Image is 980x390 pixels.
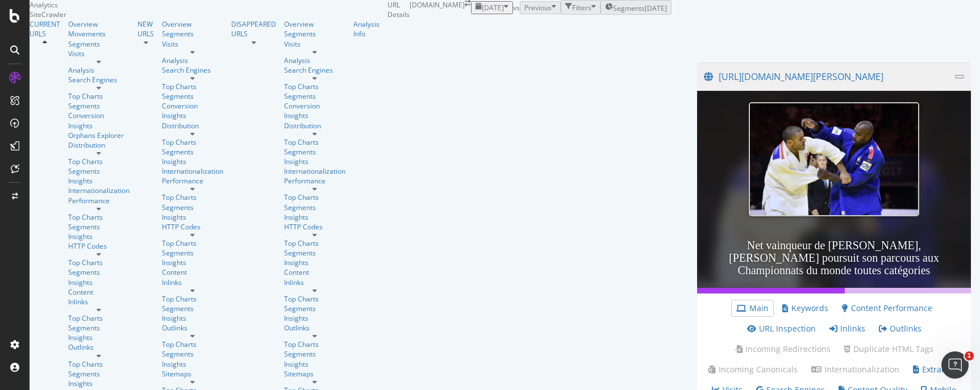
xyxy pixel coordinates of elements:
a: Performance [68,196,130,206]
div: [DATE] [645,3,667,13]
div: Performance [284,176,345,186]
div: Orphans Explorer [68,131,130,140]
a: Insights [68,333,130,342]
a: Sitemaps [284,369,345,379]
a: Segments [68,39,130,49]
div: Top Charts [162,192,223,202]
span: vs [513,3,520,12]
div: Segments [68,369,130,379]
span: 2025 Aug. 31st [482,3,504,12]
a: HTTP Codes [162,222,223,232]
a: Insights [284,313,345,323]
a: Overview [68,19,130,29]
a: Insights [284,258,345,267]
a: Internationalization [68,186,130,195]
div: Insights [162,212,223,222]
a: Top Charts [68,313,130,323]
div: Segments [284,203,345,212]
a: Top Charts [68,91,130,101]
div: Segments [162,147,223,157]
div: Filters [572,3,591,12]
div: Insights [162,111,223,120]
a: Content Performance [842,303,932,314]
a: Overview [162,19,223,29]
a: Conversion [284,101,345,111]
a: CURRENT URLS [30,19,60,39]
div: Insights [68,232,130,241]
a: Segments [284,29,345,39]
a: Distribution [162,121,223,131]
div: Top Charts [284,192,345,202]
div: Conversion [162,101,223,111]
h3: Net vainqueur de [PERSON_NAME], [PERSON_NAME] poursuit son parcours aux Championnats du monde tou... [697,228,971,288]
a: Segments [68,101,130,111]
div: Segments [68,267,130,277]
a: Content [284,267,345,277]
a: Insights [162,359,223,369]
a: Analysis [284,56,345,65]
div: Top Charts [284,294,345,304]
a: Sitemaps [162,369,223,379]
a: Performance [162,176,223,186]
a: Inlinks [284,278,345,287]
div: Segments [68,222,130,232]
div: Top Charts [284,339,345,349]
a: Top Charts [162,294,223,304]
a: Top Charts [284,137,345,147]
div: Top Charts [68,258,130,267]
div: Segments [162,248,223,258]
a: Insights [284,359,345,369]
div: Segments [284,91,345,101]
a: Internationalization [284,166,345,176]
a: Segments [162,91,223,101]
a: Outlinks [68,342,130,352]
a: Segments [162,29,223,39]
a: Insights [162,157,223,166]
div: Segments [68,323,130,333]
a: Outlinks [162,323,223,333]
span: Segments [613,3,645,13]
a: Segments [284,304,345,313]
a: Top Charts [162,238,223,248]
div: Conversion [68,111,130,120]
div: Distribution [68,140,130,150]
a: Internationalization [811,364,899,375]
div: Inlinks [68,297,130,307]
div: Insights [68,121,130,131]
a: Content [162,267,223,277]
div: Segments [284,349,345,359]
a: Search Engines [284,65,345,75]
a: NEW URLS [137,19,154,39]
a: DISAPPEARED URLS [231,19,276,39]
a: Top Charts [68,157,130,166]
div: Insights [284,111,345,120]
a: Segments [162,203,223,212]
a: Top Charts [284,82,345,91]
div: Overview [284,19,345,29]
a: Top Charts [68,359,130,369]
a: Analysis Info [353,19,380,39]
a: Analysis [68,65,130,75]
a: Search Engines [68,75,130,85]
div: Top Charts [162,339,223,349]
a: Insights [162,258,223,267]
div: Top Charts [68,212,130,222]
